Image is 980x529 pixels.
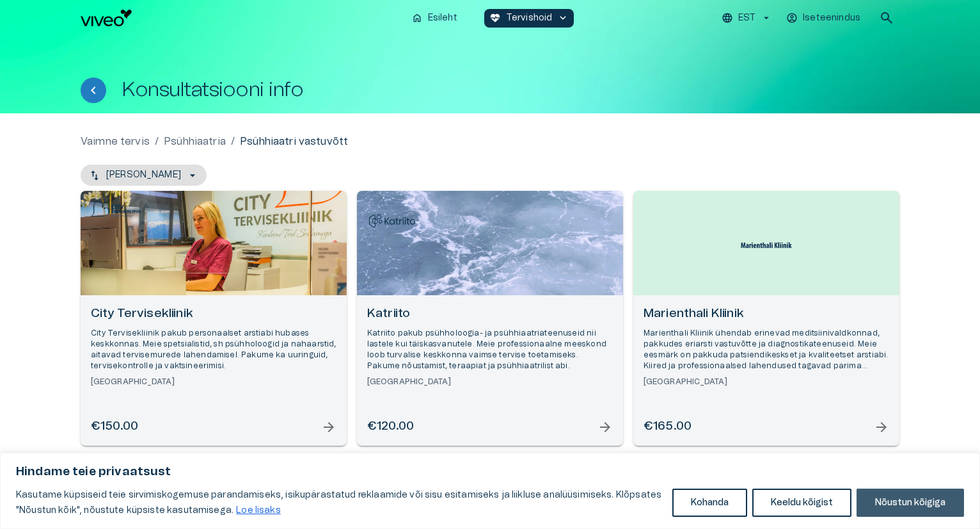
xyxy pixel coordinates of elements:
button: [PERSON_NAME] [81,165,207,186]
a: Navigate to homepage [81,10,401,26]
span: home [411,12,423,24]
a: Open selected supplier available booking dates [81,191,347,446]
p: / [231,134,235,149]
a: Open selected supplier available booking dates [357,191,623,446]
h1: Konsultatsiooni info [122,79,303,101]
a: Vaimne tervis [81,134,150,149]
p: Psühhiaatri vastuvõtt [240,134,348,149]
p: Kasutame küpsiseid teie sirvimiskogemuse parandamiseks, isikupärastatud reklaamide või sisu esita... [16,487,663,518]
p: Hindame teie privaatsust [16,464,964,480]
img: City Tervisekliinik logo [90,200,141,218]
button: Tagasi [81,77,106,103]
h6: City Tervisekliinik [91,305,336,323]
button: Iseteenindus [784,9,864,28]
span: keyboard_arrow_down [557,12,569,24]
span: arrow_forward [321,419,336,435]
p: City Tervisekliinik pakub personaalset arstiabi hubases keskkonnas. Meie spetsialistid, sh psühho... [91,328,336,372]
a: Psühhiaatria [164,134,226,149]
p: Iseteenindus [803,12,860,25]
span: arrow_forward [597,419,613,435]
h6: €165.00 [644,418,692,435]
h6: Katriito [367,305,613,323]
p: Tervishoid [506,12,553,25]
span: Help [65,10,84,20]
button: Kohanda [672,489,747,517]
button: Keeldu kõigist [752,489,851,517]
p: Esileht [428,12,457,25]
p: [PERSON_NAME] [106,168,181,182]
button: EST [720,9,774,28]
h6: Marienthali Kliinik [644,305,889,323]
p: Katriito pakub psühholoogia- ja psühhiaatriateenuseid nii lastele kui täiskasvanutele. Meie profe... [367,328,613,372]
a: Loe lisaks [235,505,281,516]
p: Marienthali Kliinik ühendab erinevad meditsiinivaldkonnad, pakkudes eriarsti vastuvõtte ja diagno... [644,328,889,372]
h6: [GEOGRAPHIC_DATA] [367,377,613,387]
button: open search modal [874,5,899,31]
button: Nõustun kõigiga [857,489,964,517]
img: Marienthali Kliinik logo [741,236,792,250]
h6: €120.00 [367,418,414,435]
button: homeEsileht [406,9,464,28]
p: EST [738,12,755,25]
h6: €150.00 [91,418,138,435]
h6: [GEOGRAPHIC_DATA] [644,377,889,387]
img: Viveo logo [81,10,132,26]
a: Open selected supplier available booking dates [633,191,899,446]
button: ecg_heartTervishoidkeyboard_arrow_down [484,9,574,28]
span: ecg_heart [489,12,501,24]
span: arrow_forward [874,419,889,435]
p: / [155,134,159,149]
h6: [GEOGRAPHIC_DATA] [91,377,336,387]
img: Katriito logo [367,200,418,241]
span: search [879,10,894,26]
